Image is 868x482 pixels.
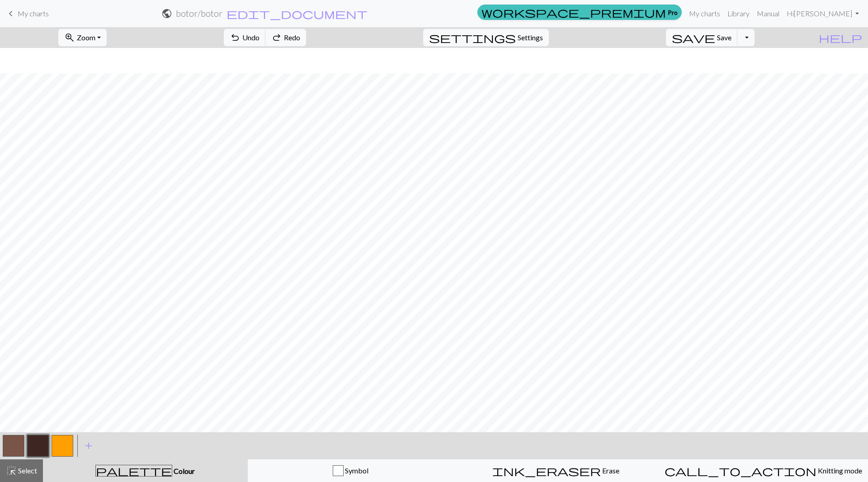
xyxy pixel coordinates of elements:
a: Library [724,5,753,23]
span: save [672,31,715,44]
span: Save [717,33,731,42]
span: Settings [518,32,543,43]
span: ink_eraser [492,464,601,477]
span: Zoom [77,33,95,42]
button: Redo [265,29,306,46]
span: settings [429,31,516,44]
a: Pro [477,5,682,20]
button: Erase [453,459,659,482]
span: help [819,31,862,44]
button: SettingsSettings [423,29,549,46]
span: Redo [284,33,300,42]
span: undo [230,31,241,44]
button: Undo [224,29,266,46]
span: redo [271,31,282,44]
i: Settings [429,32,516,43]
span: workspace_premium [481,6,666,19]
span: edit_document [226,7,368,20]
span: Colour [172,467,195,475]
h2: botor / botor [176,8,222,19]
button: Colour [43,459,248,482]
span: Select [17,466,37,475]
span: Erase [601,466,619,475]
a: My charts [685,5,724,23]
span: Knitting mode [816,466,862,475]
span: zoom_in [64,31,75,44]
span: highlight_alt [6,464,17,477]
span: add [83,439,94,452]
span: My charts [18,9,49,18]
button: Symbol [248,459,453,482]
span: public [161,7,172,20]
a: Hi[PERSON_NAME] [783,5,863,23]
span: Symbol [344,466,368,475]
button: Save [666,29,738,46]
span: palette [96,464,172,477]
a: My charts [5,6,49,21]
button: Knitting mode [659,459,868,482]
span: keyboard_arrow_left [5,7,16,20]
button: Zoom [58,29,107,46]
a: Manual [753,5,783,23]
span: Undo [242,33,259,42]
span: call_to_action [665,464,816,477]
